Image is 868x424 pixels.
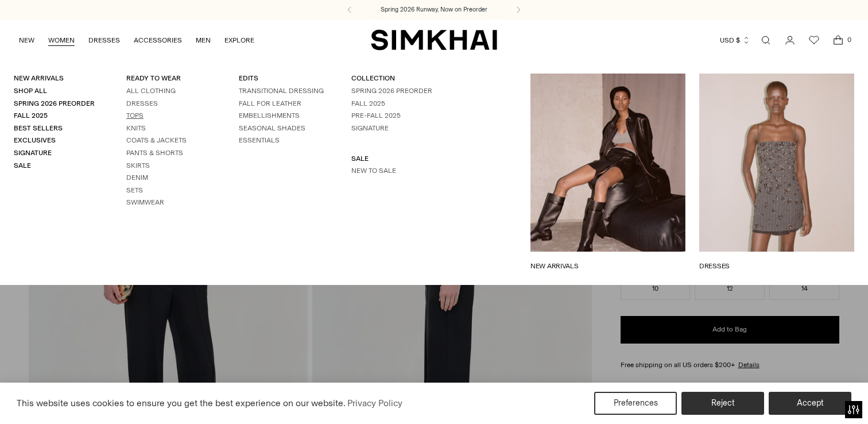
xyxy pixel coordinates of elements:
[134,28,182,53] a: ACCESSORIES
[371,29,497,51] a: SIMKHAI
[381,5,487,14] a: Spring 2026 Runway, Now on Preorder
[827,29,850,52] a: Open cart modal
[769,392,851,415] button: Accept
[196,28,211,53] a: MEN
[681,392,764,415] button: Reject
[88,28,120,53] a: DRESSES
[17,398,346,408] span: This website uses cookies to ensure you get the best experience on our website.
[48,28,75,53] a: WOMEN
[346,395,404,412] a: Privacy Policy (opens in a new tab)
[19,28,34,53] a: NEW
[803,29,826,52] a: Wishlist
[754,29,777,52] a: Open search modal
[9,380,115,415] iframe: Sign Up via Text for Offers
[224,28,254,53] a: EXPLORE
[720,28,750,53] button: USD $
[778,29,801,52] a: Go to the account page
[844,34,854,45] span: 0
[594,392,677,415] button: Preferences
